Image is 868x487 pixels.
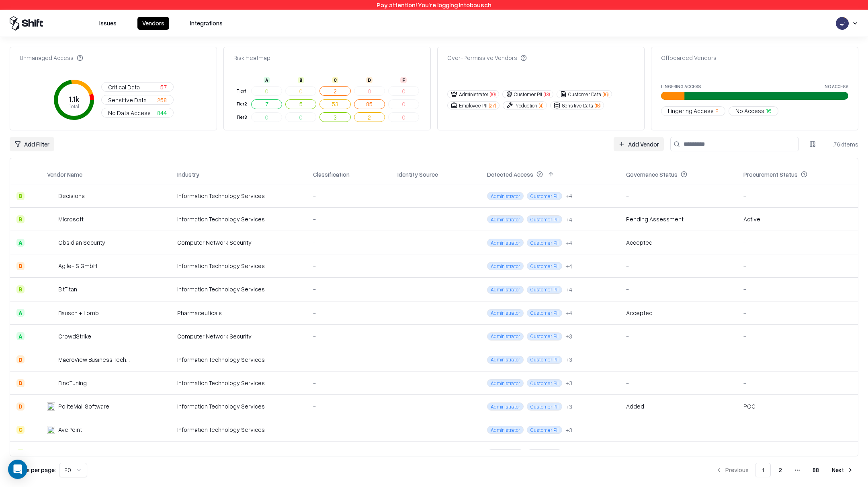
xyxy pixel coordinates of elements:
[160,83,167,91] span: 57
[595,102,600,109] span: ( 18 )
[565,239,572,247] div: + 4
[177,215,300,223] div: Information Technology Services
[58,262,97,270] div: Agile-IS GmbH
[313,449,385,457] div: -
[565,449,572,458] div: + 3
[313,262,385,270] div: -
[447,54,527,62] div: Over-Permissive Vendors
[47,239,55,247] img: Obsidian Security
[565,215,572,224] button: +4
[826,140,858,149] div: 1.76k items
[668,107,714,115] span: Lingering Access
[626,215,684,223] div: Pending Assessment
[397,191,405,199] img: entra.microsoft.com
[20,54,83,62] div: Unmanaged Access
[58,309,99,317] div: Bausch + Lomb
[177,262,300,270] div: Information Technology Services
[94,17,121,30] button: Issues
[16,426,25,434] div: C
[737,395,858,418] td: POC
[313,170,350,179] div: Classification
[626,332,731,340] div: -
[397,308,405,316] img: entra.microsoft.com
[489,102,496,109] span: ( 27 )
[319,112,350,122] button: 3
[397,425,405,433] img: entra.microsoft.com
[397,284,405,292] img: entra.microsoft.com
[58,379,87,387] div: BindTuning
[366,77,373,83] div: D
[487,356,524,364] span: Administrator
[101,95,174,105] button: Sensitive Data258
[397,378,405,386] img: entra.microsoft.com
[487,426,524,434] span: Administrator
[177,449,300,457] div: Information Technology Services
[565,309,572,317] button: +4
[16,402,25,411] div: D
[177,238,300,247] div: Computer Network Security
[565,449,572,458] button: +3
[397,448,405,456] img: entra.microsoft.com
[332,77,338,83] div: C
[565,379,572,387] div: + 3
[47,426,55,434] img: AvePoint
[755,463,771,477] button: 1
[487,286,524,294] span: Administrator
[626,379,731,387] div: -
[354,112,385,122] button: 2
[264,77,270,83] div: A
[550,101,604,109] button: Sensitive Data(18)
[715,107,719,115] span: 2
[487,309,524,317] span: Administrator
[47,332,55,340] img: CrowdStrike
[711,463,858,477] nav: pagination
[565,262,572,270] button: +4
[177,379,300,387] div: Information Technology Services
[16,449,25,457] div: B
[185,17,227,30] button: Integrations
[157,109,167,117] span: 844
[235,114,248,121] div: Tier 3
[565,285,572,294] button: +4
[58,332,91,340] div: CrowdStrike
[298,77,304,83] div: B
[69,103,79,109] tspan: Total
[487,262,524,270] span: Administrator
[16,215,25,223] div: B
[58,425,82,434] div: AvePoint
[735,107,764,115] span: No Access
[527,309,562,317] span: Customer PII
[58,215,84,223] div: Microsoft
[313,332,385,340] div: -
[108,109,151,117] span: No Data Access
[527,215,562,223] span: Customer PII
[626,425,731,434] div: -
[58,449,98,457] div: SurveyMonkey
[661,54,717,62] div: Offboarded Vendors
[661,84,701,89] label: Lingering Access
[743,355,852,364] div: -
[772,463,788,477] button: 2
[565,402,572,411] button: +3
[743,192,852,200] div: -
[737,208,858,231] td: Active
[16,192,25,200] div: B
[487,402,524,411] span: Administrator
[47,355,55,363] img: MacroView Business Technology
[626,262,731,270] div: -
[487,332,524,340] span: Administrator
[177,332,300,340] div: Computer Network Security
[487,215,524,223] span: Administrator
[177,402,300,411] div: Information Technology Services
[825,84,848,89] label: No Access
[487,170,533,179] div: Detected Access
[539,102,543,109] span: ( 4 )
[8,460,27,479] div: Open Intercom Messenger
[626,170,678,179] div: Governance Status
[565,285,572,294] div: + 4
[527,239,562,247] span: Customer PII
[626,285,731,293] div: -
[565,332,572,340] button: +3
[766,107,772,115] span: 16
[58,402,109,411] div: PoliteMail Software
